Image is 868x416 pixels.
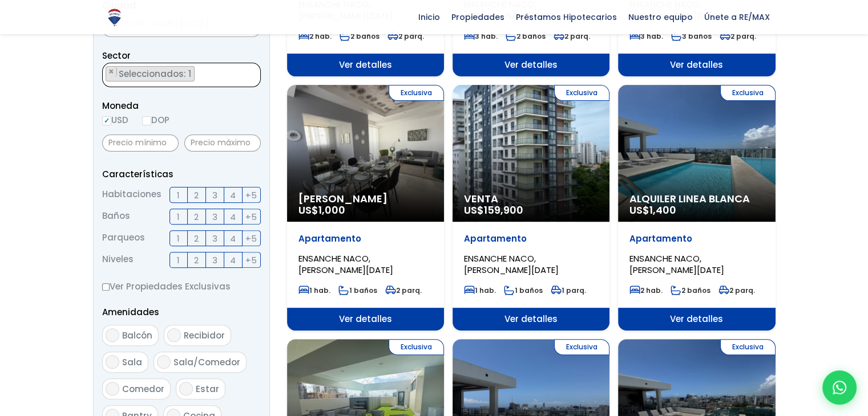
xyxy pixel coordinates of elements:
[167,328,181,342] input: Recibidor
[671,286,710,295] span: 2 baños
[230,231,236,246] span: 4
[157,355,171,369] input: Sala/Comedor
[194,210,199,224] span: 2
[629,233,764,244] p: Apartamento
[245,188,257,202] span: +5
[106,382,119,395] input: Comedor
[230,253,236,267] span: 4
[629,203,676,217] span: US$
[102,99,261,113] span: Moneda
[554,339,609,355] span: Exclusiva
[464,252,559,276] span: ENSANCHE NACO, [PERSON_NAME][DATE]
[618,308,775,331] span: Ver detalles
[212,210,217,224] span: 3
[298,252,393,276] span: ENSANCHE NACO, [PERSON_NAME][DATE]
[142,113,169,127] label: DOP
[318,203,345,217] span: 1,000
[122,383,164,395] span: Comedor
[671,31,712,41] span: 3 baños
[230,188,236,202] span: 4
[464,203,523,217] span: US$
[338,286,377,295] span: 1 baños
[102,116,111,125] input: USD
[699,9,776,26] span: Únete a RE/MAX
[720,339,776,355] span: Exclusiva
[177,231,180,246] span: 1
[106,66,195,81] li: BELLA VISTA
[106,67,117,77] button: Remove item
[102,230,145,246] span: Parqueos
[298,203,345,217] span: US$
[649,203,676,217] span: 1,400
[184,329,225,341] span: Recibidor
[194,188,199,202] span: 2
[629,31,663,41] span: 3 hab.
[102,113,128,127] label: USD
[102,209,130,225] span: Baños
[102,252,134,268] span: Niveles
[184,134,261,152] input: Precio máximo
[629,252,724,276] span: ENSANCHE NACO, [PERSON_NAME][DATE]
[103,63,109,88] textarea: Search
[177,188,180,202] span: 1
[102,283,110,291] input: Ver Propiedades Exclusivas
[720,85,776,101] span: Exclusiva
[177,253,180,267] span: 1
[142,116,151,125] input: DOP
[385,286,422,295] span: 2 parq.
[446,9,510,26] span: Propiedades
[618,85,775,331] a: Exclusiva Alquiler Linea Blanca US$1,400 Apartamento ENSANCHE NACO, [PERSON_NAME][DATE] 2 hab. 2 ...
[554,31,590,41] span: 2 parq.
[248,67,254,77] span: ×
[177,210,180,224] span: 1
[413,9,446,26] span: Inicio
[453,308,609,331] span: Ver detalles
[551,286,586,295] span: 1 parq.
[212,188,217,202] span: 3
[230,210,236,224] span: 4
[510,9,623,26] span: Préstamos Hipotecarios
[629,193,764,205] span: Alquiler Linea Blanca
[453,85,609,331] a: Exclusiva Venta US$159,900 Apartamento ENSANCHE NACO, [PERSON_NAME][DATE] 1 hab. 1 baños 1 parq. ...
[102,279,261,293] label: Ver Propiedades Exclusivas
[340,31,380,41] span: 2 baños
[102,167,261,181] p: Características
[287,308,444,331] span: Ver detalles
[464,233,598,244] p: Apartamento
[554,85,609,101] span: Exclusiva
[102,134,179,152] input: Precio mínimo
[102,305,261,319] p: Amenidades
[122,329,152,341] span: Balcón
[453,54,609,76] span: Ver detalles
[387,31,424,41] span: 2 parq.
[173,356,240,368] span: Sala/Comedor
[102,50,131,62] span: Sector
[102,187,162,203] span: Habitaciones
[108,67,114,77] span: ×
[245,210,257,224] span: +5
[196,383,219,395] span: Estar
[618,54,775,76] span: Ver detalles
[629,286,663,295] span: 2 hab.
[194,253,199,267] span: 2
[298,233,433,244] p: Apartamento
[248,66,255,78] button: Remove all items
[118,68,194,80] span: Seleccionados: 1
[484,203,523,217] span: 159,900
[106,355,119,369] input: Sala
[122,356,142,368] span: Sala
[212,253,217,267] span: 3
[464,193,598,205] span: Venta
[298,31,332,41] span: 2 hab.
[389,85,444,101] span: Exclusiva
[287,85,444,331] a: Exclusiva [PERSON_NAME] US$1,000 Apartamento ENSANCHE NACO, [PERSON_NAME][DATE] 1 hab. 1 baños 2 ...
[287,54,444,76] span: Ver detalles
[720,31,756,41] span: 2 parq.
[245,253,257,267] span: +5
[504,286,543,295] span: 1 baños
[194,231,199,246] span: 2
[298,193,433,205] span: [PERSON_NAME]
[298,286,330,295] span: 1 hab.
[212,231,217,246] span: 3
[179,382,193,395] input: Estar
